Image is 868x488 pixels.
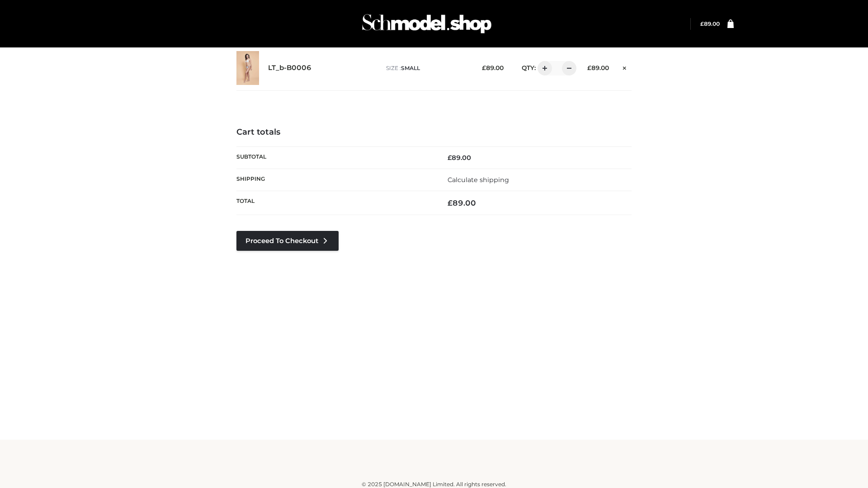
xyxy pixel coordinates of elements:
h4: Cart totals [236,127,632,137]
div: QTY: [513,61,573,75]
th: Total [236,191,434,215]
bdi: 89.00 [700,20,720,27]
a: Calculate shipping [448,176,509,184]
bdi: 89.00 [448,154,471,162]
span: SMALL [401,65,420,71]
span: £ [448,198,453,207]
span: £ [700,20,704,27]
a: Proceed to Checkout [236,231,339,251]
a: £89.00 [700,20,720,27]
th: Shipping [236,169,434,191]
th: Subtotal [236,146,434,169]
span: £ [448,154,452,162]
span: £ [587,64,591,71]
bdi: 89.00 [587,64,609,71]
bdi: 89.00 [482,64,504,71]
img: Schmodel Admin 964 [359,6,495,42]
bdi: 89.00 [448,198,476,207]
a: LT_b-B0006 [268,64,311,72]
a: Remove this item [618,61,632,73]
p: size : [386,64,468,72]
span: £ [482,64,486,71]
